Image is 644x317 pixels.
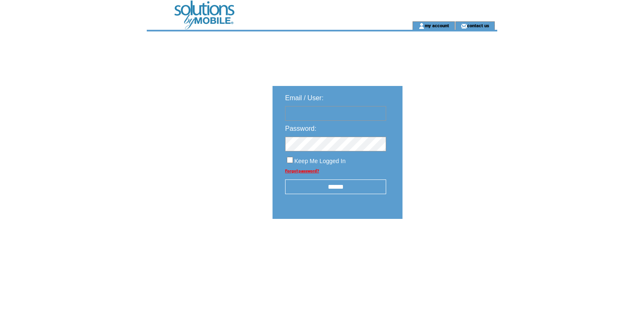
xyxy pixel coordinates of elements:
[427,240,469,250] img: transparent.png;jsessionid=23F07A57369014584F02D078F6B3B237
[285,94,324,101] span: Email / User:
[418,23,425,29] img: account_icon.gif;jsessionid=23F07A57369014584F02D078F6B3B237
[285,169,319,173] a: Forgot password?
[425,23,449,28] a: my account
[285,125,317,132] span: Password:
[461,23,467,29] img: contact_us_icon.gif;jsessionid=23F07A57369014584F02D078F6B3B237
[294,158,345,164] span: Keep Me Logged In
[467,23,489,28] a: contact us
